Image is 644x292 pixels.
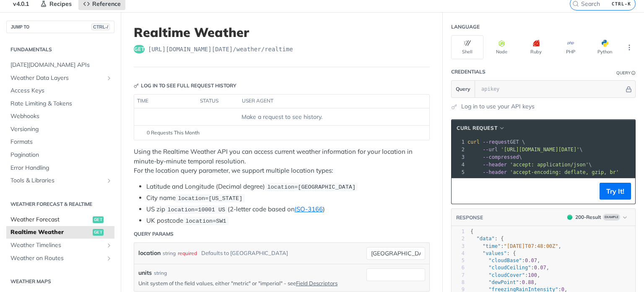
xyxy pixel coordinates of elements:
[486,35,518,59] button: Node
[178,195,242,202] span: location=[US_STATE]
[477,81,624,97] input: apikey
[91,24,110,30] span: CTRL-/
[10,138,112,146] span: Formats
[470,279,537,285] span: : ,
[563,213,631,221] button: 200200-ResultExample
[452,235,465,242] div: 2
[467,154,522,160] span: \
[483,169,507,175] span: --header
[510,169,619,175] span: 'accept-encoding: deflate, gzip, br'
[488,265,531,271] span: "cloudCeiling"
[483,147,498,153] span: --url
[6,252,114,265] a: Weather on RoutesShow subpages for Weather on Routes
[624,85,633,93] button: Hide
[452,257,465,264] div: 5
[483,243,501,249] span: "time"
[501,147,579,153] span: '[URL][DOMAIN_NAME][DATE]'
[528,272,537,278] span: 100
[106,177,112,184] button: Show subpages for Tools & Libraries
[178,247,197,259] div: required
[6,72,114,84] a: Weather Data LayersShow subpages for Weather Data Layers
[6,123,114,136] a: Versioning
[10,100,112,108] span: Rate Limiting & Tokens
[10,87,112,95] span: Access Keys
[452,272,465,279] div: 7
[138,247,161,259] label: location
[6,278,114,285] h2: Weather Maps
[452,153,466,161] div: 3
[470,250,516,256] span: : {
[483,250,507,256] span: "values"
[451,68,486,76] div: Credentials
[93,229,104,236] span: get
[6,59,114,71] a: [DATE][DOMAIN_NAME] APIs
[134,95,197,108] th: time
[6,149,114,161] a: Pagination
[452,228,465,235] div: 1
[6,239,114,252] a: Weather TimelinesShow subpages for Weather Timelines
[451,35,483,59] button: Shell
[534,265,546,271] span: 0.07
[457,124,497,132] span: cURL Request
[452,161,466,168] div: 4
[520,35,552,59] button: Ruby
[146,205,430,214] li: US zip (2-letter code based on )
[572,0,579,7] svg: Search
[616,70,636,76] div: QueryInformation
[631,71,636,75] i: Information
[6,136,114,148] a: Formats
[185,218,226,224] span: location=SW1
[483,139,510,145] span: --request
[467,139,525,145] span: GET \
[134,25,430,40] h1: Realtime Weather
[138,113,426,121] div: Make a request to see history.
[488,272,525,278] span: "cloudCover"
[146,193,430,203] li: City name
[6,21,114,33] button: JUMP TOCTRL-/
[239,95,413,108] th: user agent
[163,247,176,259] div: string
[10,228,91,237] span: Realtime Weather
[134,147,430,176] p: Using the Realtime Weather API you can access current weather information for your location in mi...
[470,272,540,278] span: : ,
[603,214,620,221] span: Example
[197,95,239,108] th: status
[454,124,508,132] button: cURL Request
[10,61,112,69] span: [DATE][DOMAIN_NAME] APIs
[554,35,587,59] button: PHP
[106,242,112,249] button: Show subpages for Weather Timelines
[10,254,104,263] span: Weather on Routes
[106,75,112,82] button: Show subpages for Weather Data Layers
[452,250,465,257] div: 4
[134,83,139,88] svg: Key
[154,269,167,277] div: string
[467,139,480,145] span: curl
[483,154,519,160] span: --compressed
[6,46,114,53] h2: Fundamentals
[148,45,293,53] span: https://api.tomorrow.io/v4/weather/realtime
[567,215,572,220] span: 200
[10,125,112,134] span: Versioning
[6,174,114,187] a: Tools & LibrariesShow subpages for Tools & Libraries
[600,183,631,200] button: Try It!
[10,176,104,185] span: Tools & Libraries
[6,226,114,239] a: Realtime Weatherget
[10,216,91,224] span: Weather Forecast
[146,216,430,226] li: UK postcode
[452,279,465,286] div: 8
[589,35,621,59] button: Python
[616,70,631,76] div: Query
[6,97,114,110] a: Rate Limiting & Tokens
[295,205,323,213] a: ISO-3166
[467,162,592,168] span: \
[623,41,636,54] button: More Languages
[470,236,504,242] span: : {
[476,236,494,242] span: "data"
[296,280,338,287] a: Field Descriptors
[6,110,114,123] a: Webhooks
[467,147,583,153] span: \
[146,182,430,192] li: Latitude and Longitude (Decimal degree)
[167,207,225,213] span: location=10001 US
[452,243,465,250] div: 3
[6,162,114,174] a: Error Handling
